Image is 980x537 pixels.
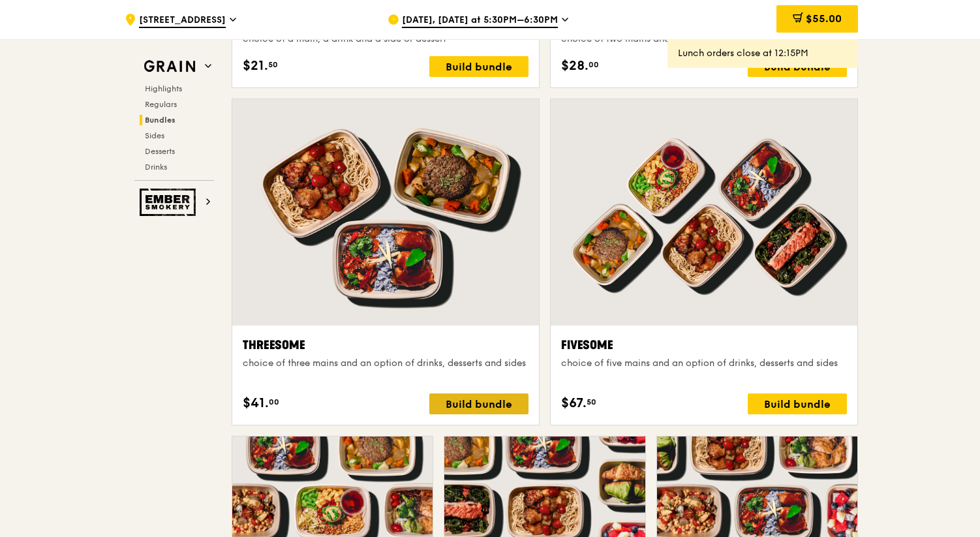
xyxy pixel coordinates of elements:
[243,393,269,413] span: $41.
[145,100,177,109] span: Regulars
[145,115,176,125] span: Bundles
[139,14,226,28] span: [STREET_ADDRESS]
[561,357,847,370] div: choice of five mains and an option of drinks, desserts and sides
[268,59,278,70] span: 50
[748,56,847,77] div: Build bundle
[243,56,268,76] span: $21.
[678,47,848,60] div: Lunch orders close at 12:15PM
[243,357,528,370] div: choice of three mains and an option of drinks, desserts and sides
[806,12,842,25] span: $55.00
[587,397,596,407] span: 50
[145,162,167,172] span: Drinks
[561,33,847,46] div: choice of two mains and an option of drinks, desserts and sides
[429,56,528,77] div: Build bundle
[748,393,847,414] div: Build bundle
[561,393,587,413] span: $67.
[243,33,528,46] div: choice of a main, a drink and a side or dessert
[140,189,200,216] img: Ember Smokery web logo
[589,59,599,70] span: 00
[561,336,847,354] div: Fivesome
[145,84,182,93] span: Highlights
[402,14,558,28] span: [DATE], [DATE] at 5:30PM–6:30PM
[145,147,175,156] span: Desserts
[145,131,164,140] span: Sides
[140,55,200,78] img: Grain web logo
[269,397,279,407] span: 00
[561,56,589,76] span: $28.
[429,393,528,414] div: Build bundle
[243,336,528,354] div: Threesome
